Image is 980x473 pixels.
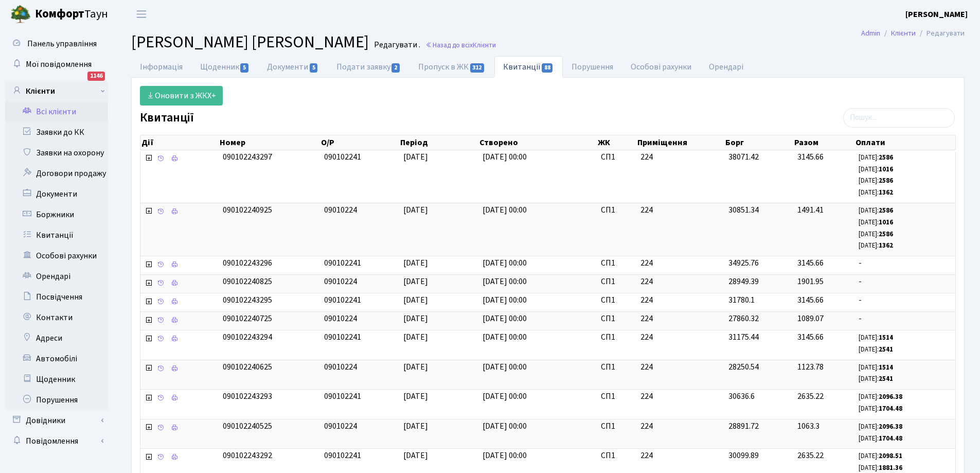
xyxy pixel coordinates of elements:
span: 38071.42 [728,151,759,163]
b: 2586 [879,206,893,215]
span: 1063.3 [797,421,819,432]
span: 090102241 [324,450,361,461]
a: Клієнти [891,28,916,39]
a: Адреси [5,328,108,348]
a: Орендарі [700,56,752,78]
span: 090102243295 [223,294,272,306]
span: [DATE] 00:00 [483,151,527,163]
span: 5 [240,63,248,73]
span: 224 [640,294,721,306]
span: 09010224 [324,313,357,324]
th: ЖК [597,135,636,150]
a: Орендарі [5,266,108,287]
span: 28891.72 [728,421,759,432]
a: Подати заявку [328,56,409,78]
span: СП1 [601,276,632,288]
a: Посвідчення [5,287,108,307]
span: [DATE] 00:00 [483,361,527,373]
span: 2 [391,63,400,73]
small: [DATE]: [859,206,893,215]
label: Квитанції [140,111,194,126]
a: Admin [861,28,880,39]
span: Таун [35,6,108,23]
small: [DATE]: [859,153,893,162]
span: 1901.95 [797,276,824,287]
span: [DATE] 00:00 [483,331,527,343]
b: 2541 [879,374,893,383]
span: 88 [542,63,553,73]
th: Номер [219,135,319,150]
span: 090102241 [324,257,361,269]
th: Борг [724,135,793,150]
span: [DATE] [403,257,428,269]
span: 224 [640,151,721,163]
span: 224 [640,257,721,269]
span: [DATE] 00:00 [483,276,527,287]
b: 2096.38 [879,392,902,401]
a: Особові рахунки [5,246,108,266]
span: 09010224 [324,421,357,432]
small: [DATE]: [859,230,893,239]
span: 27860.32 [728,313,759,324]
b: 1362 [879,241,893,250]
a: Особові рахунки [622,56,700,78]
span: 09010224 [324,204,357,216]
span: 34925.76 [728,257,759,269]
input: Пошук... [843,108,955,128]
span: 224 [640,313,721,325]
span: СП1 [601,331,632,343]
th: Приміщення [636,135,725,150]
span: 090102243292 [223,450,272,461]
span: 30099.89 [728,450,759,461]
span: 090102240625 [223,361,272,373]
b: 2586 [879,176,893,185]
a: Довідники [5,410,108,431]
small: [DATE]: [859,188,893,197]
span: 090102241 [324,151,361,163]
a: Контакти [5,307,108,328]
span: 31780.1 [728,294,755,306]
a: Порушення [5,390,108,410]
th: Створено [478,135,597,150]
small: [DATE]: [859,422,902,431]
span: [DATE] [403,331,428,343]
b: 2586 [879,230,893,239]
span: СП1 [601,204,632,216]
span: 5 [310,63,318,73]
span: СП1 [601,313,632,325]
span: [DATE] [403,361,428,373]
span: 28949.39 [728,276,759,287]
a: Боржники [5,204,108,225]
span: 224 [640,450,721,462]
a: Пропуск в ЖК [409,56,494,78]
span: 30636.6 [728,391,755,402]
a: Щоденник [5,369,108,390]
a: Документи [5,184,108,204]
span: [DATE] 00:00 [483,313,527,324]
a: Документи [258,56,327,78]
span: [DATE] 00:00 [483,421,527,432]
span: 090102243297 [223,151,272,163]
li: Редагувати [916,28,965,39]
a: Квитанції [494,56,563,78]
a: Всі клієнти [5,101,108,122]
span: 09010224 [324,361,357,373]
span: [DATE] [403,294,428,306]
b: 2098.51 [879,451,902,461]
th: Разом [793,135,854,150]
span: 090102241 [324,294,361,306]
span: [DATE] 00:00 [483,204,527,216]
a: Клієнти [5,81,108,101]
a: Квитанції [5,225,108,246]
span: 31175.44 [728,331,759,343]
span: 1089.07 [797,313,824,324]
span: Мої повідомлення [26,59,92,70]
b: 1704.48 [879,404,902,413]
a: Щоденник [191,56,258,78]
th: О/Р [320,135,399,150]
span: - [859,294,951,306]
span: [DATE] [403,204,428,216]
span: 1491.41 [797,204,824,216]
a: Автомобілі [5,348,108,369]
span: 090102240725 [223,313,272,324]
